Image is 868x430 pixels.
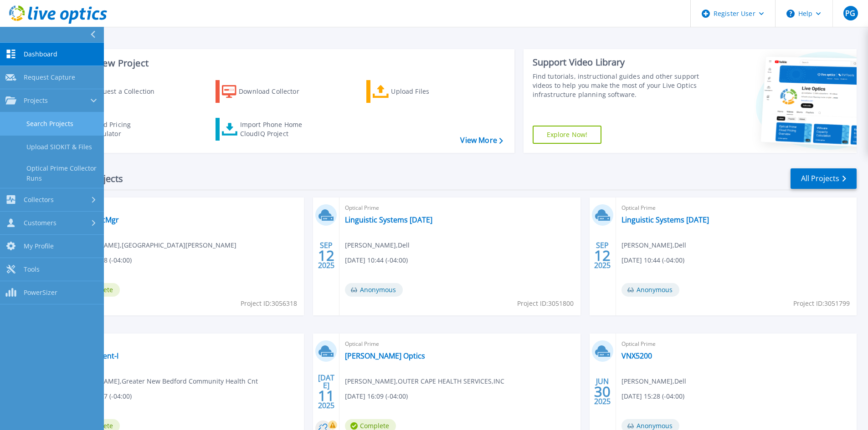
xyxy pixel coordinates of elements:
[24,219,56,227] span: Customers
[517,298,574,309] span: Project ID: 3051800
[318,392,334,400] span: 11
[345,339,575,349] span: Optical Prime
[460,136,503,145] a: View More
[24,288,57,297] span: PowerSizer
[69,376,258,386] span: [PERSON_NAME] , Greater New Bedford Community Health Cnt
[69,339,298,349] span: Optical Prime
[345,391,408,401] span: [DATE] 16:09 (-04:00)
[345,376,504,386] span: [PERSON_NAME] , OUTER CAPE HEALTH SERVICES,INC
[533,72,703,99] div: Find tutorials, instructional guides and other support videos to help you make the most of your L...
[345,351,425,360] a: [PERSON_NAME] Optics
[791,168,857,189] a: All Projects
[621,339,851,349] span: Optical Prime
[793,298,850,309] span: Project ID: 3051799
[24,73,75,81] span: Request Capture
[621,376,686,386] span: [PERSON_NAME] , Dell
[621,391,684,401] span: [DATE] 15:28 (-04:00)
[24,50,57,58] span: Dashboard
[621,255,684,265] span: [DATE] 10:44 (-04:00)
[345,203,575,213] span: Optical Prime
[65,80,166,103] a: Request a Collection
[621,203,851,213] span: Optical Prime
[318,252,334,259] span: 12
[533,126,602,144] a: Explore Now!
[69,240,236,250] span: [PERSON_NAME] , [GEOGRAPHIC_DATA][PERSON_NAME]
[239,82,312,101] div: Download Collector
[345,215,432,224] a: Linguistic Systems [DATE]
[621,215,709,224] a: Linguistic Systems [DATE]
[621,351,652,360] a: VNX5200
[65,58,503,68] h3: Start a New Project
[69,203,298,213] span: Optical Prime
[24,96,48,105] span: Projects
[345,255,408,265] span: [DATE] 10:44 (-04:00)
[345,283,403,297] span: Anonymous
[621,240,686,250] span: [PERSON_NAME] , Dell
[594,239,611,272] div: SEP 2025
[65,118,166,141] a: Cloud Pricing Calculator
[89,120,162,138] div: Cloud Pricing Calculator
[318,375,335,408] div: [DATE] 2025
[241,298,297,309] span: Project ID: 3056318
[24,242,54,250] span: My Profile
[594,252,611,259] span: 12
[91,82,164,101] div: Request a Collection
[845,10,855,17] span: PG
[366,80,468,103] a: Upload Files
[391,82,464,101] div: Upload Files
[216,80,317,103] a: Download Collector
[318,239,335,272] div: SEP 2025
[345,240,410,250] span: [PERSON_NAME] , Dell
[24,196,54,204] span: Collectors
[621,283,679,297] span: Anonymous
[594,375,611,408] div: JUN 2025
[24,265,40,273] span: Tools
[533,56,703,68] div: Support Video Library
[594,388,611,395] span: 30
[240,120,311,138] div: Import Phone Home CloudIQ Project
